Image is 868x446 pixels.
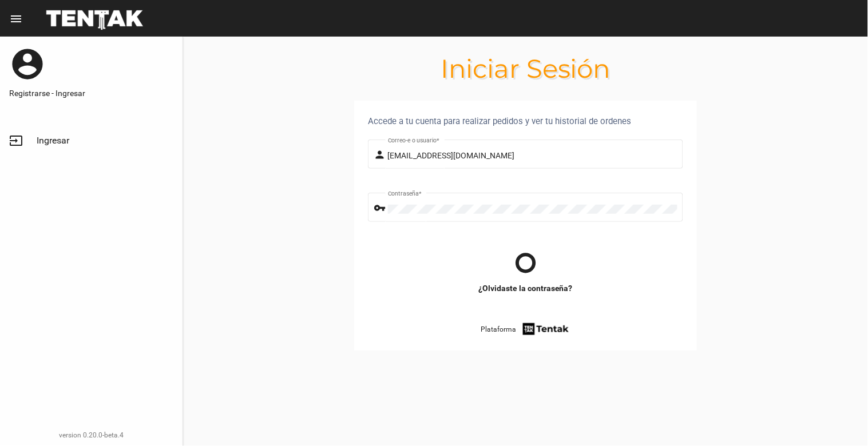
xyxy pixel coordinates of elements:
[368,114,683,128] div: Accede a tu cuenta para realizar pedidos y ver tu historial de ordenes
[478,282,573,294] a: ¿Olvidaste la contraseña?
[9,87,173,99] a: Registrarse - Ingresar
[37,135,69,146] span: Ingresar
[374,201,388,215] mat-icon: vpn_key
[521,321,570,337] img: tentak-firm.png
[481,321,570,337] a: Plataforma
[9,12,23,26] mat-icon: menu
[374,148,388,162] mat-icon: person
[9,46,46,82] mat-icon: account_circle
[481,324,516,335] span: Plataforma
[183,59,868,78] h1: Iniciar Sesión
[9,134,23,148] mat-icon: input
[9,429,173,441] div: version 0.20.0-beta.4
